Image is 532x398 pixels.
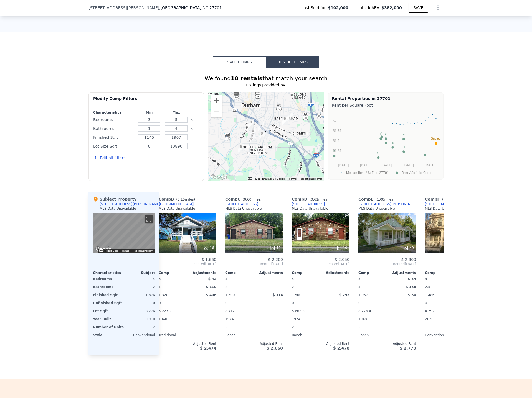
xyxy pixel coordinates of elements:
[404,285,416,289] span: -$ 188
[403,245,414,251] div: 40
[322,315,349,323] div: -
[225,301,227,305] span: 0
[292,196,331,202] div: Comp D
[255,275,283,283] div: -
[388,331,416,339] div: -
[159,5,222,11] span: , [GEOGRAPHIC_DATA]
[191,119,193,121] button: Clear
[93,275,123,283] div: Bedrooms
[387,271,416,275] div: Adjustments
[125,283,155,291] div: 2
[403,163,414,167] text: [DATE]
[409,3,428,13] button: SAVE
[401,257,416,262] span: $ 2,900
[388,323,416,331] div: -
[100,202,160,206] div: [STREET_ADDRESS][PERSON_NAME]
[377,151,380,155] text: G
[250,129,256,138] div: 512 Price Ave
[210,174,228,181] a: Open this area in Google Maps (opens a new window)
[311,197,318,201] span: 0.61
[263,129,269,138] div: 1209 Linwood Ave
[231,75,262,82] strong: 10 rentals
[159,206,195,211] div: MLS Data Unavailable
[425,262,483,266] span: Rented [DATE]
[425,206,462,211] div: MLS Data Unavailable
[292,202,325,206] a: [STREET_ADDRESS]
[206,285,216,289] span: $ 110
[191,137,193,139] button: Clear
[248,119,254,129] div: 412 E Piedmont Ave
[137,110,162,115] div: Min
[358,315,386,323] div: 1948
[358,271,387,275] div: Comp
[403,133,405,136] text: E
[307,197,331,201] span: ( miles)
[159,309,171,313] span: 5,227.2
[93,213,155,253] div: Street View
[191,145,193,148] button: Clear
[159,202,194,206] div: [GEOGRAPHIC_DATA]
[159,196,197,202] div: Comp B
[358,301,361,305] span: 0
[358,283,386,291] div: 4
[255,299,283,307] div: -
[332,96,440,101] div: Rental Properties in 27701
[225,315,253,323] div: 1974
[292,262,349,266] span: Rented [DATE]
[425,202,483,206] a: [STREET_ADDRESS][PERSON_NAME]
[125,307,155,315] div: 8,276
[322,307,349,315] div: -
[93,142,135,150] div: Lot Size Sqft
[126,323,155,331] div: 2
[292,301,294,305] span: 0
[358,206,395,211] div: MLS Data Unavailable
[432,2,444,13] button: Show Options
[272,293,283,297] span: $ 314
[255,307,283,315] div: -
[425,331,453,339] div: Conventional
[225,262,283,266] span: Rented [DATE]
[322,323,349,331] div: -
[225,341,283,346] div: Adjusted Rent
[385,137,387,140] text: D
[225,277,227,281] span: 4
[88,82,444,88] div: Listings provided by .
[200,346,216,350] span: $ 2,474
[333,139,340,143] text: $1.5
[425,301,427,305] span: 0
[93,331,123,339] div: Style
[255,315,283,323] div: -
[358,293,368,297] span: 1,967
[267,346,283,350] span: $ 2,660
[336,245,347,251] div: 10
[425,309,434,313] span: 4,792
[225,283,253,291] div: 2
[94,246,113,253] img: Google
[380,132,382,135] text: F
[402,145,405,148] text: H
[225,323,253,331] div: 2
[333,149,341,153] text: $1.25
[248,177,252,180] button: Keyboard shortcuts
[208,277,216,281] span: $ 42
[358,309,371,313] span: 8,276.4
[159,331,186,339] div: Traditional
[425,283,453,291] div: 2.5
[191,128,193,130] button: Clear
[225,271,254,275] div: Comp
[93,96,199,106] div: Modify Comp Filters
[358,331,386,339] div: Ranch
[93,323,124,331] div: Number of Units
[255,323,283,331] div: -
[225,202,258,206] a: [STREET_ADDRESS]
[332,163,334,167] text: ..
[425,163,435,167] text: [DATE]
[124,271,155,275] div: Subject
[125,315,155,323] div: 1910
[425,341,483,346] div: Adjusted Rent
[292,323,320,331] div: 2
[292,315,320,323] div: 1974
[159,271,188,275] div: Comp
[407,277,416,281] span: -$ 54
[358,262,416,266] span: Rented [DATE]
